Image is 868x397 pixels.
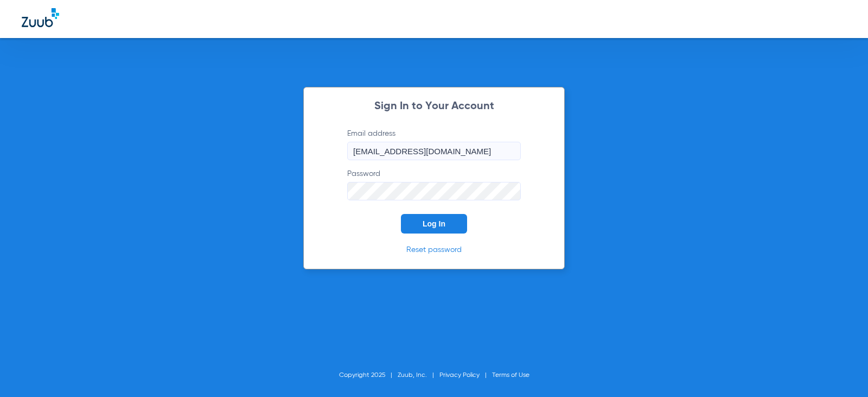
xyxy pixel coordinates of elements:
[439,372,480,379] a: Privacy Policy
[406,246,462,254] a: Reset password
[347,168,521,200] label: Password
[347,128,521,160] label: Email address
[331,101,537,112] h2: Sign In to Your Account
[814,345,868,397] iframe: Chat Widget
[492,372,529,379] a: Terms of Use
[22,8,59,27] img: Zuub Logo
[398,370,439,381] li: Zuub, Inc.
[347,182,521,200] input: Password
[423,219,445,228] span: Log In
[339,370,398,381] li: Copyright 2025
[401,214,467,234] button: Log In
[347,142,521,160] input: Email address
